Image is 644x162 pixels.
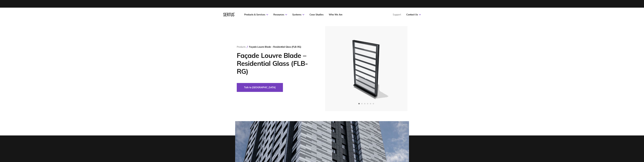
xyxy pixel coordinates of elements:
[373,103,374,104] span: Go to slide 6
[237,52,316,75] h1: Façade Louvre Blade – Residential Glass (FLB-RG)
[244,13,268,16] a: Products & Services
[364,103,365,104] span: Go to slide 3
[406,13,421,16] a: Contact Us
[393,13,401,16] a: Support
[587,125,644,162] iframe: Chat Widget
[361,103,363,104] span: Go to slide 2
[273,13,287,16] a: Resources
[292,13,304,16] a: Systems
[329,13,342,16] a: Who We Are
[310,13,324,16] a: Case Studies
[237,45,246,48] a: Products
[237,83,283,92] button: Talk to [GEOGRAPHIC_DATA]
[370,103,371,104] span: Go to slide 5
[367,103,368,104] span: Go to slide 4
